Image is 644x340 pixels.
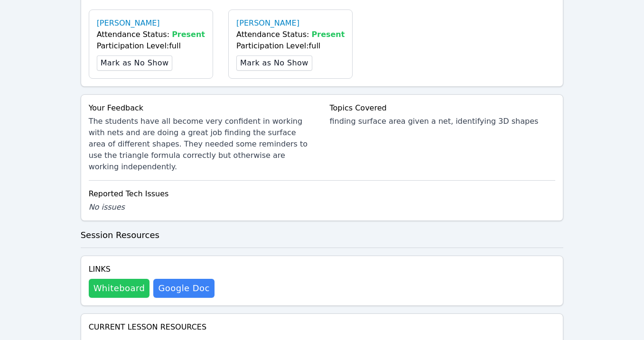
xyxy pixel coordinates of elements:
[89,102,315,114] div: Your Feedback
[89,279,150,298] button: Whiteboard
[330,102,556,114] div: Topics Covered
[81,229,564,242] h3: Session Resources
[97,55,173,71] button: Mark as No Show
[153,279,214,298] a: Google Doc
[97,18,160,29] a: [PERSON_NAME]
[89,202,125,211] span: No issues
[236,18,299,29] a: [PERSON_NAME]
[236,55,312,71] button: Mark as No Show
[89,188,556,200] div: Reported Tech Issues
[89,322,556,333] h4: Current Lesson Resources
[236,40,345,52] div: Participation Level: full
[172,30,205,39] span: Present
[236,29,345,40] div: Attendance Status:
[89,264,215,275] h4: Links
[97,40,205,52] div: Participation Level: full
[330,116,556,127] div: finding surface area given a net, identifying 3D shapes
[89,116,315,173] div: The students have all become very confident in working with nets and are doing a great job findin...
[97,29,205,40] div: Attendance Status:
[312,30,345,39] span: Present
